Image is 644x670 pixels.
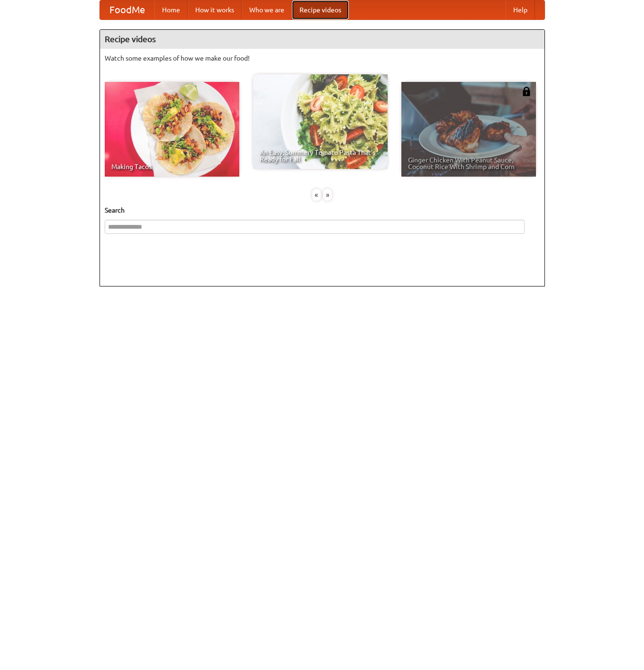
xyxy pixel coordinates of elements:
div: « [312,189,321,201]
a: Who we are [242,0,292,19]
p: Watch some examples of how we make our food! [105,54,540,63]
a: Home [154,0,188,19]
a: Making Tacos [105,82,239,177]
span: Making Tacos [111,163,233,170]
a: Help [506,0,535,19]
div: » [323,189,332,201]
a: Recipe videos [292,0,349,19]
h5: Search [105,205,540,215]
span: An Easy, Summery Tomato Pasta That's Ready for Fall [260,149,381,162]
a: An Easy, Summery Tomato Pasta That's Ready for Fall [253,74,388,169]
img: 483408.png [522,87,531,96]
a: FoodMe [100,0,154,19]
h4: Recipe videos [100,30,544,49]
a: How it works [188,0,242,19]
